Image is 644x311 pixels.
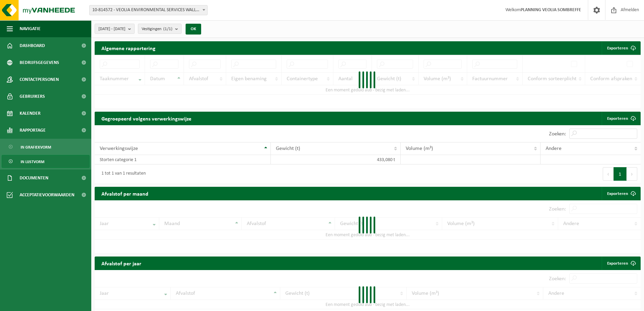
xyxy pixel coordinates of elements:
span: Gewicht (t) [276,146,300,151]
span: Bedrijfsgegevens [20,54,59,71]
span: In grafiekvorm [21,141,51,154]
h2: Gegroepeerd volgens verwerkingswijze [95,112,198,125]
span: Kalender [20,105,41,122]
a: In lijstvorm [2,155,90,168]
button: OK [186,24,201,35]
a: Exporteren [602,187,640,200]
span: Verwerkingswijze [100,146,138,151]
button: Vestigingen(1/1) [138,24,182,34]
span: Andere [546,146,562,151]
button: Exporteren [602,41,640,55]
button: [DATE] - [DATE] [95,24,135,34]
h2: Afvalstof per jaar [95,257,148,270]
span: 10-814572 - VEOLIA ENVIRONMENTAL SERVICES WALLONIE - DIVERSE KLANTEN - GRÂCE-HOLLOGNE [89,5,208,15]
h2: Afvalstof per maand [95,187,155,200]
span: Vestigingen [142,24,172,34]
a: Exporteren [602,257,640,270]
label: Zoeken: [549,131,566,137]
td: Storten categorie 1 [95,155,271,164]
span: [DATE] - [DATE] [98,24,125,34]
span: Dashboard [20,37,45,54]
a: Exporteren [602,112,640,125]
strong: PLANNING VEOLIA SOMBREFFE [521,7,581,13]
td: 433,080 t [271,155,401,164]
span: Documenten [20,170,48,186]
button: Next [627,167,637,181]
span: Acceptatievoorwaarden [20,186,74,203]
span: 10-814572 - VEOLIA ENVIRONMENTAL SERVICES WALLONIE - DIVERSE KLANTEN - GRÂCE-HOLLOGNE [90,5,207,15]
span: Contactpersonen [20,71,59,88]
span: Volume (m³) [406,146,433,151]
a: In grafiekvorm [2,140,90,153]
button: 1 [614,167,627,181]
span: Gebruikers [20,88,45,105]
span: Rapportage [20,122,46,139]
div: 1 tot 1 van 1 resultaten [98,168,146,180]
h2: Algemene rapportering [95,41,162,55]
button: Previous [603,167,614,181]
count: (1/1) [163,27,172,31]
span: In lijstvorm [21,155,44,168]
span: Navigatie [20,20,41,37]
